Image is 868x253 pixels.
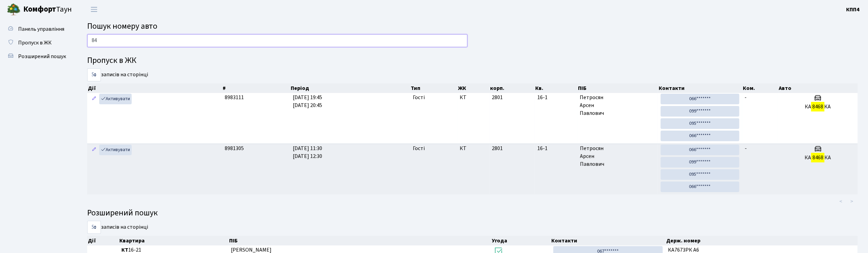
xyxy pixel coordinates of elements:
th: Квартира [119,236,228,245]
span: 16-1 [537,145,574,152]
th: Кв. [535,83,578,93]
h4: Пропуск в ЖК [87,56,858,66]
th: Дії [87,83,222,93]
th: ЖК [457,83,489,93]
th: Контакти [551,236,666,245]
span: 16-1 [537,94,574,102]
th: Держ. номер [666,236,858,245]
span: [DATE] 11:30 [DATE] 12:30 [293,145,322,160]
span: Таун [23,4,72,15]
a: Редагувати [90,145,98,155]
th: корп. [489,83,535,93]
button: Переключити навігацію [86,4,103,15]
span: 2801 [492,94,503,101]
label: записів на сторінці [87,68,148,81]
span: Петросян Арсен Павлович [580,94,655,117]
a: Панель управління [3,22,72,36]
h5: КА КА [781,155,855,161]
span: КТ [460,145,487,152]
mark: 8468 [811,102,824,111]
span: Петросян Арсен Павлович [580,145,655,168]
b: Комфорт [23,4,56,15]
a: Активувати [99,145,132,155]
th: Контакти [658,83,742,93]
label: записів на сторінці [87,221,148,234]
select: записів на сторінці [87,221,101,234]
span: Пошук номеру авто [87,20,157,32]
th: Тип [410,83,457,93]
span: 2801 [492,145,503,152]
select: записів на сторінці [87,68,101,81]
mark: 8468 [811,153,824,162]
span: КТ [460,94,487,102]
th: Ком. [742,83,778,93]
b: КПП4 [846,6,860,13]
h4: Розширений пошук [87,208,858,218]
th: ПІБ [577,83,658,93]
span: 8983111 [225,94,244,101]
th: Період [290,83,410,93]
span: Панель управління [18,25,64,33]
span: [DATE] 19:45 [DATE] 20:45 [293,94,322,109]
span: Розширений пошук [18,53,66,60]
a: Редагувати [90,94,98,104]
th: ПІБ [228,236,491,245]
th: Дії [87,236,119,245]
th: Угода [491,236,551,245]
a: КПП4 [846,5,860,14]
span: Гості [413,145,425,152]
a: Активувати [99,94,132,104]
img: logo.png [7,3,21,16]
span: Пропуск в ЖК [18,39,52,46]
th: # [222,83,290,93]
a: Пропуск в ЖК [3,36,72,50]
span: - [745,145,747,152]
a: Розширений пошук [3,50,72,63]
th: Авто [778,83,858,93]
h5: КА КА [781,104,855,110]
span: - [745,94,747,101]
input: Пошук [87,34,468,47]
span: 8981305 [225,145,244,152]
span: Гості [413,94,425,102]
